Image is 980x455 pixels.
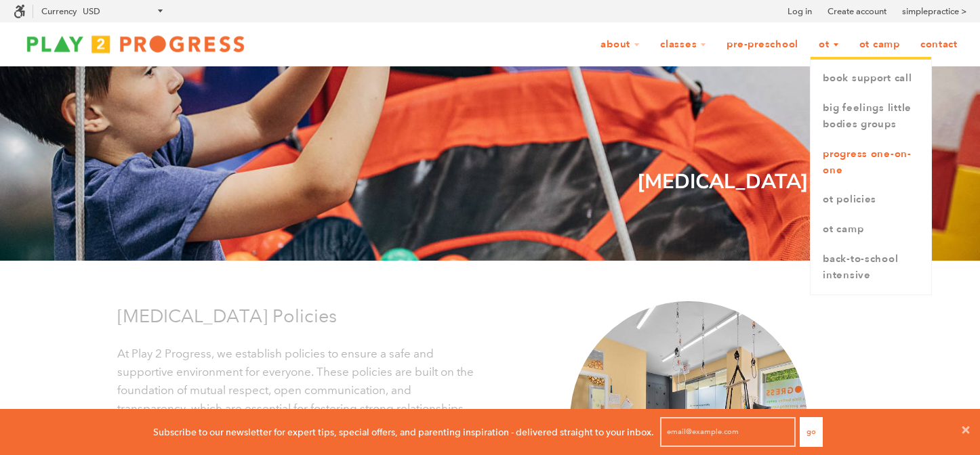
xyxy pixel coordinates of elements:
a: Pre-Preschool [718,32,807,58]
button: Go [800,417,823,447]
p: [MEDICAL_DATA] Policies [117,301,480,330]
a: OT Camp [811,215,931,244]
a: Progress One-on-One [811,139,931,186]
a: OT Policies [811,185,931,215]
a: simplepractice > [902,5,966,18]
p: Subscribe to our newsletter for expert tips, special offers, and parenting inspiration - delivere... [153,425,654,439]
img: Play2Progress logo [14,30,258,58]
label: Currency [41,6,77,16]
a: book support call [811,64,931,93]
a: Big Feelings Little Bodies Groups [811,93,931,139]
a: Create account [828,5,886,18]
a: About [592,32,649,58]
a: Log in [788,5,812,18]
input: email@example.com [660,417,796,447]
a: Classes [651,32,715,58]
a: OT [810,32,848,58]
strong: [MEDICAL_DATA] Policies [637,168,886,196]
a: Contact [912,32,966,58]
a: Back-to-School Intensive [811,244,931,290]
a: OT Camp [851,32,909,58]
